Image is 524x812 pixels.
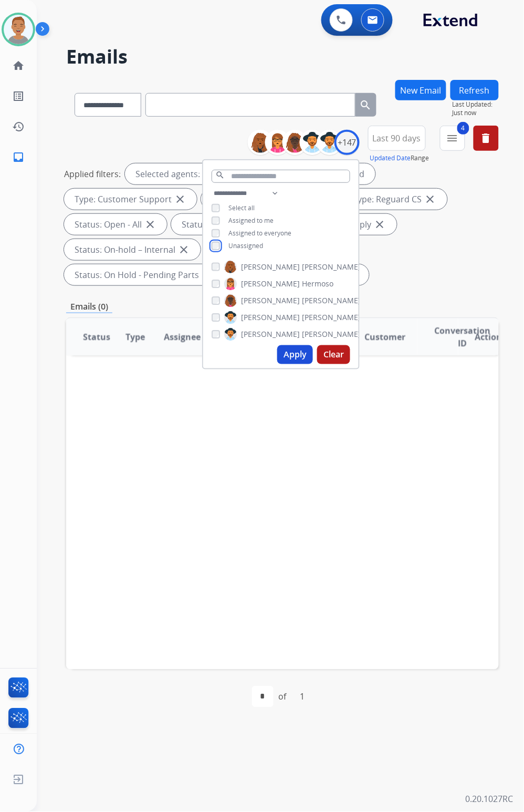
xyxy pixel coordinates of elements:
[440,126,465,151] button: 4
[228,216,274,225] span: Assigned to me
[279,691,287,703] div: of
[374,218,386,231] mat-icon: close
[292,686,313,707] div: 1
[228,203,255,212] span: Select all
[395,80,446,100] button: New Email
[446,132,459,145] mat-icon: menu
[241,329,300,340] span: [PERSON_NAME]
[125,331,145,343] span: Type
[215,170,225,180] mat-icon: search
[64,239,201,260] div: Status: On-hold – Internal
[450,80,499,100] button: Refresh
[64,168,121,180] p: Applied filters:
[12,59,25,72] mat-icon: home
[302,262,361,272] span: [PERSON_NAME]
[174,193,186,205] mat-icon: close
[64,214,167,235] div: Status: Open - All
[228,241,263,250] span: Unassigned
[241,312,300,323] span: [PERSON_NAME]
[302,279,333,289] span: Hermoso
[12,120,25,133] mat-icon: history
[228,229,291,238] span: Assigned to everyone
[201,189,339,210] div: Type: Shipping Protection
[343,189,447,210] div: Type: Reguard CS
[64,189,197,210] div: Type: Customer Support
[368,126,426,151] button: Last 90 days
[164,331,201,343] span: Assignee
[365,331,406,343] span: Customer
[302,329,361,340] span: [PERSON_NAME]
[64,264,224,285] div: Status: On Hold - Pending Parts
[241,279,300,289] span: [PERSON_NAME]
[317,345,350,364] button: Clear
[4,15,33,44] img: avatar
[434,324,490,350] span: Conversation ID
[125,163,217,184] div: Selected agents: 1
[277,345,313,364] button: Apply
[360,99,372,111] mat-icon: search
[424,193,437,205] mat-icon: close
[177,243,190,256] mat-icon: close
[480,132,492,145] mat-icon: delete
[370,154,411,162] button: Updated Date
[241,295,300,306] span: [PERSON_NAME]
[302,312,361,323] span: [PERSON_NAME]
[171,214,282,235] div: Status: New - Initial
[466,793,513,806] p: 0.20.1027RC
[83,331,110,343] span: Status
[373,136,421,140] span: Last 90 days
[66,46,499,67] h2: Emails
[66,300,112,313] p: Emails (0)
[453,109,499,117] span: Just now
[370,153,429,162] span: Range
[12,151,25,163] mat-icon: inbox
[201,269,214,281] mat-icon: close
[453,100,499,109] span: Last Updated:
[12,90,25,102] mat-icon: list_alt
[241,262,300,272] span: [PERSON_NAME]
[302,295,361,306] span: [PERSON_NAME]
[458,318,499,355] th: Action
[457,122,469,135] span: 4
[144,218,156,231] mat-icon: close
[334,130,360,155] div: +147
